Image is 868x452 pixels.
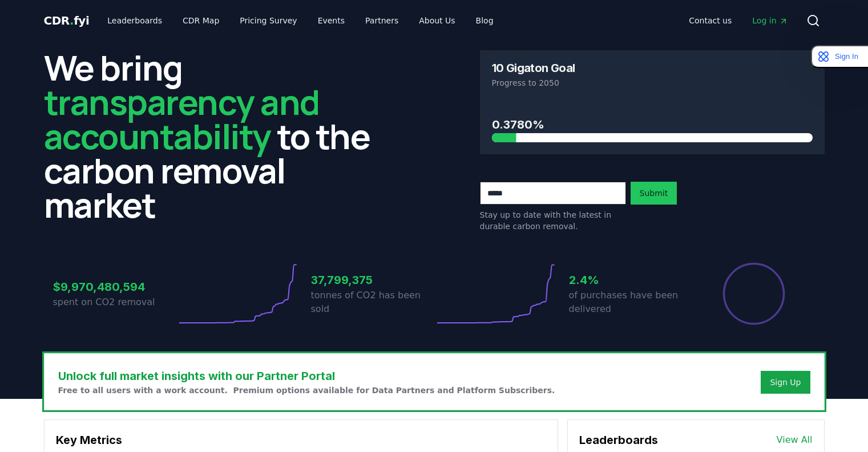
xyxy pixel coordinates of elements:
[467,10,503,31] a: Blog
[722,262,786,326] div: Percentage of sales delivered
[53,278,176,295] h3: $9,970,480,594
[311,271,434,289] h3: 37,799,375
[492,62,575,74] h3: 10 Gigaton Goal
[53,295,176,309] p: spent on CO2 removal
[569,289,692,316] p: of purchases have been delivered
[98,10,502,31] nav: Main
[58,385,555,396] p: Free to all users with a work account. Premium options available for Data Partners and Platform S...
[761,371,810,394] button: Sign Up
[680,10,741,31] a: Contact us
[579,431,658,449] h3: Leaderboards
[752,15,788,26] span: Log in
[56,431,546,449] h3: Key Metrics
[309,10,354,31] a: Events
[44,50,389,222] h2: We bring to the carbon removal market
[631,182,677,205] button: Submit
[44,78,320,159] span: transparency and accountability
[356,10,407,31] a: Partners
[492,77,813,89] p: Progress to 2050
[98,10,171,31] a: Leaderboards
[173,10,228,31] a: CDR Map
[70,14,74,27] span: .
[680,10,797,31] nav: Main
[492,116,813,133] h3: 0.3780%
[410,10,464,31] a: About Us
[44,14,90,27] span: CDR fyi
[743,10,797,31] a: Log in
[777,433,813,447] a: View All
[58,367,555,385] h3: Unlock full market insights with our Partner Portal
[231,10,306,31] a: Pricing Survey
[770,377,801,388] a: Sign Up
[44,13,90,29] a: CDR.fyi
[480,209,626,232] p: Stay up to date with the latest in durable carbon removal.
[311,289,434,316] p: tonnes of CO2 has been sold
[569,271,692,289] h3: 2.4%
